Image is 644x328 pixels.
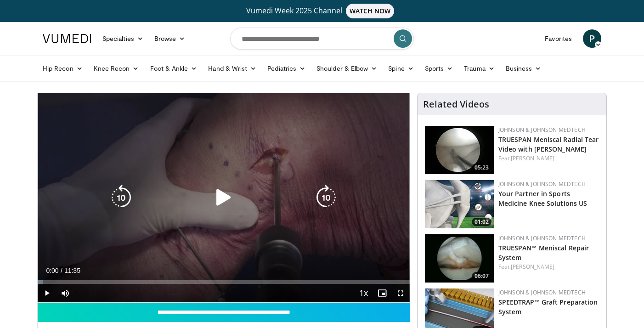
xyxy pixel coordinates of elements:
span: 11:35 [64,267,80,274]
video-js: Video Player [38,93,410,303]
a: Trauma [458,59,500,78]
a: Sports [419,59,459,78]
div: Progress Bar [38,280,410,284]
img: VuMedi Logo [43,34,91,43]
a: Favorites [539,29,577,48]
input: Search topics, interventions [230,28,414,50]
h4: Related Videos [423,99,489,110]
a: 01:02 [425,180,494,228]
a: Spine [383,59,419,78]
a: Shoulder & Elbow [311,59,383,78]
a: Johnson & Johnson MedTech [498,180,586,188]
button: Playback Rate [355,284,373,302]
img: 0543fda4-7acd-4b5c-b055-3730b7e439d4.150x105_q85_crop-smart_upscale.jpg [425,180,494,228]
a: Foot & Ankle [145,59,203,78]
button: Enable picture-in-picture mode [373,284,391,302]
a: Hand & Wrist [203,59,262,78]
button: Play [38,284,56,302]
a: Hip Recon [37,59,88,78]
a: Johnson & Johnson MedTech [498,126,586,134]
img: a9cbc79c-1ae4-425c-82e8-d1f73baa128b.150x105_q85_crop-smart_upscale.jpg [425,126,494,174]
div: Feat. [498,154,599,163]
button: Fullscreen [391,284,410,302]
a: Business [500,59,547,78]
a: [PERSON_NAME] [511,263,554,271]
a: Johnson & Johnson MedTech [498,288,586,296]
a: Browse [149,29,191,48]
a: SPEEDTRAP™ Graft Preparation System [498,298,598,316]
a: Pediatrics [262,59,311,78]
a: Specialties [97,29,149,48]
button: Mute [56,284,74,302]
a: Your Partner in Sports Medicine Knee Solutions US [498,189,588,208]
a: P [583,29,601,48]
div: Feat. [498,263,599,271]
a: Vumedi Week 2025 ChannelWATCH NOW [44,4,600,18]
a: [PERSON_NAME] [511,154,554,162]
span: 05:23 [472,164,491,172]
span: / [61,267,62,274]
a: 06:07 [425,234,494,283]
span: 06:07 [472,272,491,280]
span: WATCH NOW [346,4,395,18]
a: TRUESPAN Meniscal Radial Tear Video with [PERSON_NAME] [498,135,599,153]
a: 05:23 [425,126,494,174]
span: 0:00 [46,267,58,274]
a: TRUESPAN™ Meniscal Repair System [498,243,589,262]
a: Knee Recon [88,59,145,78]
a: Johnson & Johnson MedTech [498,234,586,242]
span: 01:02 [472,218,491,226]
img: e42d750b-549a-4175-9691-fdba1d7a6a0f.150x105_q85_crop-smart_upscale.jpg [425,234,494,283]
